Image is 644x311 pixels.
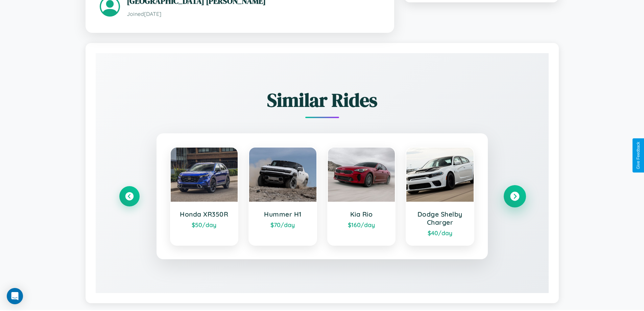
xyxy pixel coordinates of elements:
h3: Hummer H1 [256,210,310,218]
a: Hummer H1$70/day [248,147,317,246]
div: $ 40 /day [413,229,467,237]
p: Joined [DATE] [127,9,380,19]
div: $ 50 /day [177,221,231,228]
h3: Kia Rio [335,210,388,218]
h2: Similar Rides [119,87,525,113]
div: Open Intercom Messenger [7,288,23,304]
div: $ 160 /day [335,221,388,228]
div: Give Feedback [636,142,641,169]
h3: Dodge Shelby Charger [413,210,467,226]
h3: Honda XR350R [177,210,231,218]
a: Kia Rio$160/day [327,147,396,246]
div: $ 70 /day [256,221,310,228]
a: Dodge Shelby Charger$40/day [406,147,474,246]
a: Honda XR350R$50/day [170,147,239,246]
